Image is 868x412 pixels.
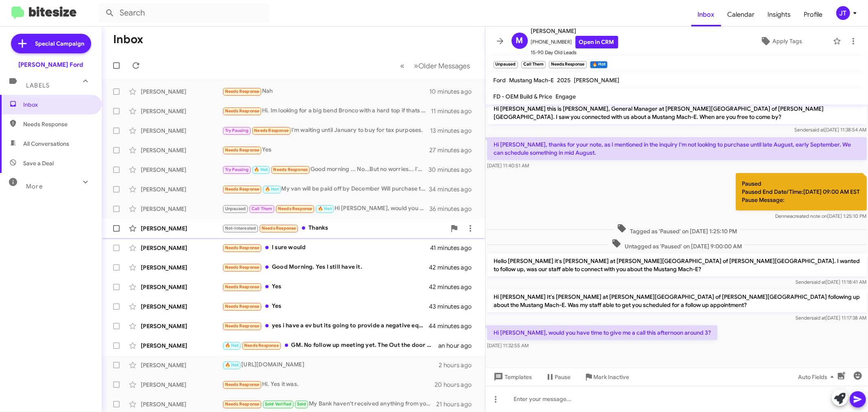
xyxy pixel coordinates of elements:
[531,48,618,57] span: 15-90 Day Old Leads
[521,61,546,68] small: Call Them
[430,244,478,252] div: 41 minutes ago
[810,127,824,133] span: said at
[594,370,630,384] span: Mark Inactive
[141,322,222,330] div: [PERSON_NAME]
[222,399,436,409] div: My Bank haven't received anything from you all yet
[262,226,296,231] span: Needs Response
[265,401,292,407] span: Sold Verified
[318,206,332,211] span: 🔥 Hot
[225,108,260,114] span: Needs Response
[222,184,430,194] div: My van will be paid off by December Will purchase then
[141,244,222,252] div: [PERSON_NAME]
[225,89,260,94] span: Needs Response
[438,342,478,350] div: an hour ago
[439,361,478,369] div: 2 hours ago
[141,302,222,311] div: [PERSON_NAME]
[11,34,91,53] a: Special Campaign
[141,107,222,115] div: [PERSON_NAME]
[251,206,273,211] span: Call Them
[35,39,85,48] span: Special Campaign
[794,127,866,133] span: Sender [DATE] 11:38:54 AM
[574,77,620,84] span: [PERSON_NAME]
[539,370,577,384] button: Pause
[487,137,867,160] p: Hi [PERSON_NAME], thanks for your note, as I mentioned in the inquiry I'm not looking to purchase...
[732,34,829,48] button: Apply Tags
[487,162,529,169] span: [DATE] 11:40:51 AM
[414,61,419,71] span: »
[430,88,479,96] div: 10 minutes ago
[222,243,430,252] div: I sure would
[222,224,446,233] div: Thanks
[225,167,249,172] span: Try Pausing
[23,101,92,109] span: Inbox
[430,166,479,174] div: 30 minutes ago
[487,254,867,276] p: Hello [PERSON_NAME] it's [PERSON_NAME] at [PERSON_NAME][GEOGRAPHIC_DATA] of [PERSON_NAME][GEOGRAP...
[575,36,618,48] a: Open in CRM
[222,341,438,350] div: GM. No follow up meeting yet. The Out the door price was high. I am still looking for my vehicle ...
[761,3,798,26] span: Insights
[430,185,479,193] div: 34 minutes ago
[811,279,826,285] span: said at
[430,302,479,311] div: 43 minutes ago
[796,279,866,285] span: Sender [DATE] 11:18:41 AM
[396,57,410,74] button: Previous
[430,205,479,213] div: 36 minutes ago
[400,61,405,71] span: «
[829,6,859,20] button: JT
[141,361,222,369] div: [PERSON_NAME]
[419,61,470,70] span: Older Messages
[225,343,239,348] span: 🔥 Hot
[430,283,479,291] div: 42 minutes ago
[608,239,745,250] span: Untagged as 'Paused' on [DATE] 9:00:00 AM
[278,206,313,211] span: Needs Response
[836,6,850,20] div: JT
[254,167,268,172] span: 🔥 Hot
[791,370,844,384] button: Auto Fields
[792,213,827,219] span: created note on
[98,3,269,23] input: Search
[431,107,478,115] div: 11 minutes ago
[796,315,866,321] span: Sender [DATE] 11:17:38 AM
[222,360,439,370] div: [URL][DOMAIN_NAME]
[435,381,479,389] div: 20 hours ago
[225,382,260,387] span: Needs Response
[225,147,260,153] span: Needs Response
[549,61,586,68] small: Needs Response
[225,186,260,192] span: Needs Response
[798,3,829,26] a: Profile
[492,370,532,384] span: Templates
[222,321,430,331] div: yes i have a ev but its going to provide a negative equity
[254,128,289,133] span: Needs Response
[222,106,431,116] div: Hi. Im looking for a big bend Bronco with a hard top if thats an option. I have a 2020 explorer t...
[430,322,479,330] div: 44 minutes ago
[141,166,222,174] div: [PERSON_NAME]
[409,57,475,74] button: Next
[555,370,571,384] span: Pause
[772,34,802,48] span: Apply Tags
[141,381,222,389] div: [PERSON_NAME]
[222,282,430,291] div: Yes
[225,284,260,289] span: Needs Response
[735,173,866,210] p: Paused Paused End Date/Time:[DATE] 09:00 AM EST Pause Message:
[23,120,92,128] span: Needs Response
[558,77,571,84] span: 2025
[577,370,636,384] button: Mark Inactive
[613,224,740,235] span: Tagged as 'Paused' on [DATE] 1:25:10 PM
[811,315,826,321] span: said at
[222,87,430,96] div: Nah
[225,304,260,309] span: Needs Response
[531,36,618,48] span: [PHONE_NUMBER]
[225,245,260,250] span: Needs Response
[430,263,479,272] div: 42 minutes ago
[494,93,553,100] span: FD - OEM Build & Price
[222,302,430,311] div: Yes
[531,26,618,36] span: [PERSON_NAME]
[141,127,222,135] div: [PERSON_NAME]
[487,101,867,124] p: Hi [PERSON_NAME] this is [PERSON_NAME], General Manager at [PERSON_NAME][GEOGRAPHIC_DATA] of [PER...
[691,3,721,26] a: Inbox
[485,370,539,384] button: Templates
[721,3,761,26] span: Calendar
[430,146,479,154] div: 27 minutes ago
[494,61,518,68] small: Unpaused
